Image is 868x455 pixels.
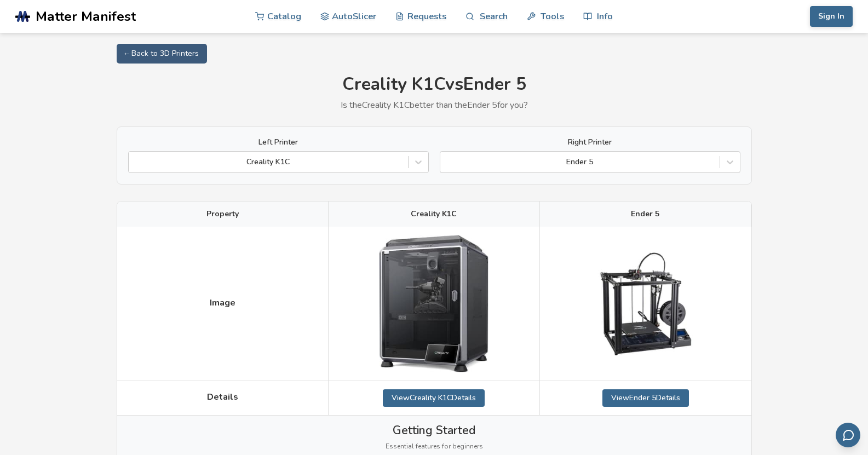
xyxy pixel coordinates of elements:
[210,298,235,308] span: Image
[602,389,689,407] a: ViewEnder 5Details
[393,424,475,437] span: Getting Started
[440,138,740,147] label: Right Printer
[631,210,659,218] span: Ender 5
[117,100,752,110] p: Is the Creality K1C better than the Ender 5 for you?
[446,158,448,166] input: Ender 5
[128,138,429,147] label: Left Printer
[117,74,752,95] h1: Creality K1C vs Ender 5
[36,9,136,24] span: Matter Manifest
[383,389,485,407] a: ViewCreality K1CDetails
[379,235,488,372] img: Creality K1C
[134,158,136,166] input: Creality K1C
[206,210,239,218] span: Property
[117,44,207,64] a: ← Back to 3D Printers
[411,210,457,218] span: Creality K1C
[386,443,483,451] span: Essential features for beginners
[836,423,860,447] button: Send feedback via email
[207,392,238,402] span: Details
[591,249,700,359] img: Ender 5
[810,6,853,27] button: Sign In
